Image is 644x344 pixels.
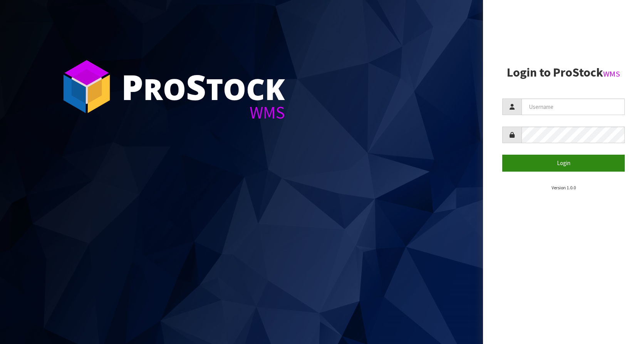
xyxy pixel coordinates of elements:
[552,185,576,190] small: Version 1.0.0
[502,155,625,171] button: Login
[502,66,625,79] h2: Login to ProStock
[121,104,285,121] div: WMS
[603,69,620,79] small: WMS
[186,63,206,110] span: S
[121,69,285,104] div: ro tock
[121,63,143,110] span: P
[58,58,116,115] img: ProStock Cube
[522,99,625,115] input: Username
